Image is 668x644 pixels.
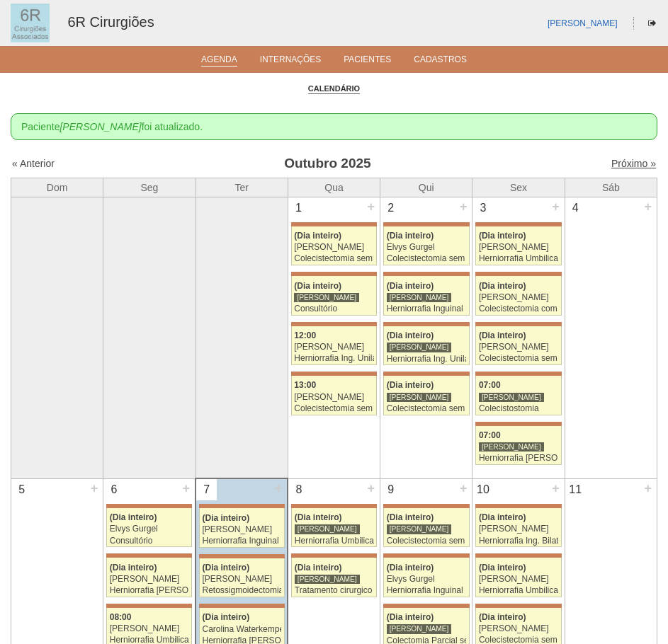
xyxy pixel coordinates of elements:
span: (Dia inteiro) [294,281,341,291]
div: Elvys Gurgel [387,575,466,584]
div: + [642,197,654,216]
div: [PERSON_NAME] [294,393,373,402]
a: 12:00 [PERSON_NAME] Herniorrafia Ing. Unilateral VL [291,326,378,365]
span: (Dia inteiro) [203,513,250,523]
span: (Dia inteiro) [387,281,434,291]
a: 07:00 [PERSON_NAME] Colecistostomia [475,376,562,415]
a: (Dia inteiro) [PERSON_NAME] Herniorrafia Inguinal Direita [383,276,470,315]
a: (Dia inteiro) [PERSON_NAME] Colecistectomia sem Colangiografia VL [383,376,470,415]
div: Herniorrafia [PERSON_NAME] [479,454,558,463]
div: Key: Maria Braido [383,372,470,376]
div: Key: Maria Braido [475,222,562,226]
span: (Dia inteiro) [203,563,250,573]
a: 07:00 [PERSON_NAME] Herniorrafia [PERSON_NAME] [475,426,562,465]
div: Key: Maria Braido [106,504,192,508]
div: Key: Maria Braido [475,422,562,426]
a: Próximo » [611,158,656,169]
div: Key: Maria Braido [291,222,378,226]
a: (Dia inteiro) Elvys Gurgel Consultório [106,508,192,547]
div: Key: Maria Braido [383,504,470,508]
h3: Outubro 2025 [166,154,489,174]
div: Retossigmoidectomia Abdominal [203,586,281,595]
div: + [458,197,470,216]
div: Key: Maria Braido [383,322,470,326]
div: Herniorrafia Umbilical [295,536,374,546]
div: 2 [380,197,401,219]
div: + [89,479,101,498]
div: [PERSON_NAME] [294,343,373,352]
div: Key: Maria Braido [291,553,377,558]
div: Herniorrafia Ing. Unilateral VL [294,354,373,363]
div: Paciente foi atualizado. [11,113,657,140]
a: 6R Cirurgiões [67,14,154,30]
div: 1 [288,197,309,219]
div: [PERSON_NAME] [479,442,544,452]
div: Key: Maria Braido [475,272,562,276]
a: (Dia inteiro) [PERSON_NAME] Colecistectomia com Colangiografia VL [475,276,562,315]
div: [PERSON_NAME] [387,623,452,634]
div: 9 [380,479,401,500]
div: 7 [196,479,217,500]
div: [PERSON_NAME] [479,392,544,403]
div: Herniorrafia Inguinal Direita [387,304,466,314]
div: Key: Maria Braido [383,272,470,276]
th: Qua [288,178,380,197]
div: [PERSON_NAME] [294,243,373,252]
a: « Anterior [12,158,55,169]
div: Herniorrafia [PERSON_NAME] [110,586,189,595]
div: Key: Maria Braido [199,504,285,508]
div: Key: Maria Braido [106,604,192,608]
span: (Dia inteiro) [110,512,157,522]
div: Tratamento cirurgico do megaesofago por video [295,586,374,595]
div: [PERSON_NAME] [294,292,359,303]
th: Seg [103,178,196,197]
span: (Dia inteiro) [387,512,434,522]
div: Key: Maria Braido [383,553,470,558]
div: [PERSON_NAME] [203,525,281,534]
a: Cadastros [414,54,467,69]
div: Colecistectomia com Colangiografia VL [479,304,558,314]
div: Key: Maria Braido [475,504,562,508]
div: Elvys Gurgel [110,524,189,534]
i: Sair [648,19,656,28]
a: (Dia inteiro) [PERSON_NAME] Colecistectomia sem Colangiografia VL [383,508,470,547]
div: [PERSON_NAME] [387,342,452,352]
span: (Dia inteiro) [479,612,526,622]
div: Herniorrafia Ing. Unilateral VL [387,355,466,364]
div: 5 [11,479,32,500]
div: Key: Maria Braido [291,504,377,508]
div: Key: Maria Braido [475,553,562,558]
span: (Dia inteiro) [479,563,526,573]
span: 07:00 [479,430,501,440]
div: Key: Maria Braido [475,372,562,376]
div: Colecistectomia sem Colangiografia VL [387,254,466,263]
div: + [458,479,470,498]
a: [PERSON_NAME] [548,18,618,28]
div: Herniorrafia Inguinal Bilateral [203,536,281,546]
div: Key: Maria Braido [383,222,470,226]
div: Elvys Gurgel [387,243,466,252]
div: 6 [103,479,124,500]
a: (Dia inteiro) [PERSON_NAME] Retossigmoidectomia Abdominal [199,558,285,597]
div: [PERSON_NAME] [295,574,360,585]
em: [PERSON_NAME] [60,121,141,132]
div: 10 [472,479,493,500]
div: + [366,479,378,498]
div: [PERSON_NAME] [387,524,452,534]
div: Colecistectomia sem Colangiografia VL [294,404,373,413]
div: Key: Maria Braido [291,372,378,376]
div: [PERSON_NAME] [203,575,281,584]
span: (Dia inteiro) [110,563,157,573]
div: Key: Maria Braido [199,604,285,608]
span: (Dia inteiro) [295,563,342,573]
div: [PERSON_NAME] [295,524,360,534]
div: [PERSON_NAME] [387,292,452,303]
a: (Dia inteiro) [PERSON_NAME] Colecistectomia sem Colangiografia VL [475,326,562,365]
div: 8 [288,479,309,500]
div: Key: Maria Braido [291,272,378,276]
div: [PERSON_NAME] [110,575,189,584]
span: (Dia inteiro) [295,512,342,522]
div: Herniorrafia Umbilical [479,254,558,263]
span: (Dia inteiro) [479,281,526,291]
div: Herniorrafia Umbilical [479,586,558,595]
